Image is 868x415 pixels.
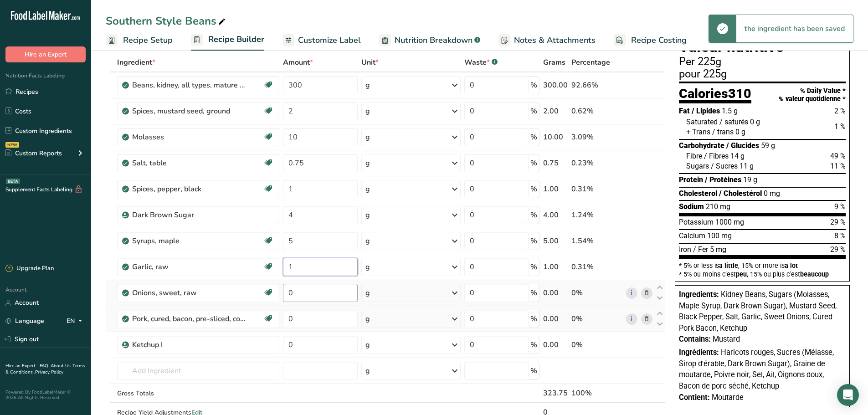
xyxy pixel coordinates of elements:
[740,162,754,170] span: 11 g
[365,313,370,324] div: g
[117,389,279,398] div: Gross Totals
[779,87,846,103] div: % Daily Value * % valeur quotidienne *
[208,33,264,46] span: Recipe Builder
[395,34,473,46] span: Nutrition Breakdown
[543,57,565,68] span: Grams
[571,236,622,246] div: 1.54%
[543,313,568,324] div: 0.00
[365,80,370,91] div: g
[679,290,837,333] span: Kidney Beans, Sugars (Molasses, Maple Syrup, Dark Brown Sugar), Mustard Seed, Black Pepper, Salt,...
[679,202,704,211] span: Sodium
[365,184,370,195] div: g
[35,369,63,375] a: Privacy Policy
[543,210,568,220] div: 4.00
[764,189,780,198] span: 0 mg
[5,46,86,62] button: Hire an Expert
[361,57,379,68] span: Unit
[132,287,246,298] div: Onions, sweet, raw
[834,107,846,115] span: 2 %
[191,29,264,51] a: Recipe Builder
[750,118,760,126] span: 0 g
[679,231,705,240] span: Calcium
[365,365,370,376] div: g
[514,34,596,46] span: Notes & Attachments
[132,80,246,91] div: Beans, kidney, all types, mature seeds, cooked, boiled, without salt
[543,339,568,350] div: 0.00
[132,261,246,272] div: Garlic, raw
[365,158,370,169] div: g
[571,388,622,399] div: 100%
[464,57,498,68] div: Waste
[679,271,846,277] div: * 5% ou moins c’est , 15% ou plus c’est
[543,158,568,169] div: 0.75
[710,245,726,254] span: 5 mg
[679,141,724,150] span: Carbohydrate
[365,287,370,298] div: g
[679,56,846,67] div: Per 225g
[571,158,622,169] div: 0.23%
[728,86,751,101] span: 310
[543,80,568,91] div: 300.00
[686,118,718,126] span: Saturated
[679,259,846,277] section: * 5% or less is , 15% or more is
[631,34,687,46] span: Recipe Costing
[40,363,51,369] a: FAQ .
[132,313,246,324] div: Pork, cured, bacon, pre-sliced, cooked, pan-fried
[51,363,72,369] a: About Us .
[715,218,744,226] span: 1000 mg
[498,30,596,51] a: Notes & Attachments
[571,339,622,350] div: 0%
[132,106,246,117] div: Spices, mustard seed, ground
[730,152,745,160] span: 14 g
[365,236,370,246] div: g
[785,262,798,269] span: a lot
[679,348,719,357] span: Ingrédients:
[282,30,361,51] a: Customize Label
[719,262,738,269] span: a little
[6,179,20,184] div: BETA
[379,30,480,51] a: Nutrition Breakdown
[5,363,85,375] a: Terms & Conditions .
[5,389,86,400] div: Powered By FoodLabelMaker © 2025 All Rights Reserved
[830,152,846,160] span: 49 %
[719,118,748,126] span: / saturés
[704,152,729,160] span: / Fibres
[679,87,751,104] div: Calories
[735,128,745,136] span: 0 g
[679,107,690,115] span: Fat
[543,132,568,143] div: 10.00
[743,175,757,184] span: 19 g
[117,362,279,380] input: Add Ingredient
[365,339,370,350] div: g
[365,106,370,117] div: g
[693,245,708,254] span: / Fer
[543,388,568,399] div: 323.75
[692,107,720,115] span: / Lipides
[67,316,86,327] div: EN
[5,264,54,273] div: Upgrade Plan
[834,202,846,211] span: 9 %
[686,128,710,136] span: + Trans
[543,261,568,272] div: 1.00
[123,34,173,46] span: Recipe Setup
[283,57,313,68] span: Amount
[834,231,846,240] span: 8 %
[571,132,622,143] div: 3.09%
[132,184,246,195] div: Spices, pepper, black
[761,141,775,150] span: 59 g
[5,142,19,148] div: NEW
[830,245,846,254] span: 29 %
[719,189,762,198] span: / Cholestérol
[713,335,740,343] span: Mustard
[711,162,738,170] span: / Sucres
[679,218,714,226] span: Potassium
[800,271,829,278] span: beaucoup
[132,210,246,220] div: Dark Brown Sugar
[571,287,622,298] div: 0%
[543,106,568,117] div: 2.00
[736,15,853,42] div: the ingredient has been saved
[679,393,710,402] span: Contient:
[106,30,173,51] a: Recipe Setup
[571,261,622,272] div: 0.31%
[686,162,709,170] span: Sugars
